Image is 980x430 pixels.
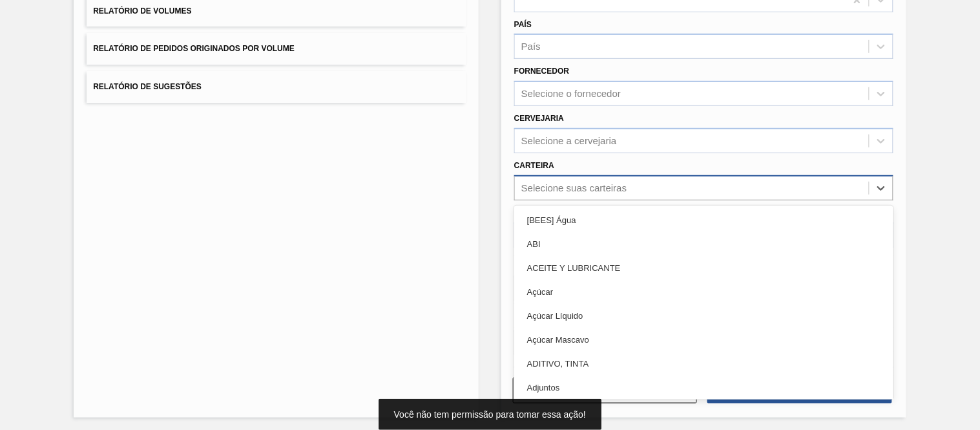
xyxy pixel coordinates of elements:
[514,114,564,123] label: Cervejaria
[514,208,893,232] div: [BEES] Água
[514,328,893,352] div: Açúcar Mascavo
[514,67,569,76] label: Fornecedor
[514,304,893,328] div: Açúcar Líquido
[514,256,893,280] div: ACEITE Y LUBRICANTE
[521,135,617,146] div: Selecione a cervejaria
[513,378,697,403] button: Limpar
[93,44,295,53] span: Relatório de Pedidos Originados por Volume
[514,232,893,256] div: ABI
[521,89,621,100] div: Selecione o fornecedor
[394,409,586,420] span: Você não tem permissão para tomar essa ação!
[514,161,554,170] label: Carteira
[87,33,466,65] button: Relatório de Pedidos Originados por Volume
[93,6,191,16] span: Relatório de Volumes
[514,352,893,376] div: ADITIVO, TINTA
[87,71,466,103] button: Relatório de Sugestões
[514,280,893,304] div: Açúcar
[514,20,532,29] label: País
[514,376,893,400] div: Adjuntos
[93,82,202,91] span: Relatório de Sugestões
[521,41,541,52] div: País
[521,182,627,193] div: Selecione suas carteiras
